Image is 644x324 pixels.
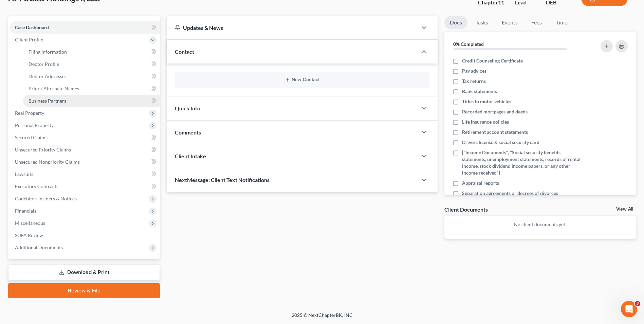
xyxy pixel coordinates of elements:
button: New Contact [180,77,424,83]
a: Secured Claims [10,131,160,144]
span: Separation agreements or decrees of divorces [462,190,558,197]
span: Drivers license & social security card [462,139,539,146]
a: Debtor Addresses [23,70,160,83]
span: Business Partners [29,98,66,104]
span: Pay advices [462,68,486,74]
div: 2025 © NextChapterBK, INC [129,312,516,324]
span: Personal Property [15,122,54,128]
span: Appraisal reports [462,180,499,186]
a: Case Dashboard [10,21,160,34]
span: Case Dashboard [15,24,49,30]
a: Business Partners [23,95,160,107]
span: Retirement account statements [462,129,528,136]
span: Quick Info [175,105,200,111]
span: Contact [175,48,194,55]
a: SOFA Review [10,229,160,241]
div: Updates & News [175,24,409,31]
span: Additional Documents [15,245,63,250]
a: Download & Print [8,265,160,281]
span: Client Profile [15,37,43,42]
a: Timer [550,16,575,29]
a: Debtor Profile [23,58,160,70]
span: SOFA Review [15,232,43,238]
span: Real Property [15,110,44,116]
span: Miscellaneous [15,220,45,226]
span: Recorded mortgages and deeds [462,108,528,115]
span: Comments [175,129,201,136]
span: Credit Counseling Certificate [462,57,523,64]
div: Client Documents [444,206,488,213]
span: Titles to motor vehicles [462,98,511,105]
span: Client Intake [175,153,206,159]
span: Secured Claims [15,134,48,140]
iframe: Intercom live chat [621,301,637,317]
span: Debtor Profile [29,61,59,67]
span: Financials [15,208,36,214]
span: NextMessage: Client Text Notifications [175,177,270,183]
span: Unsecured Nonpriority Claims [15,159,80,165]
span: Tax returns [462,78,486,85]
a: Lawsuits [10,168,160,180]
a: Prior / Alternate Names [23,83,160,95]
a: Unsecured Nonpriority Claims [10,156,160,168]
a: Unsecured Priority Claims [10,144,160,156]
span: Codebtors Insiders & Notices [15,196,77,201]
strong: 0% Completed [453,41,484,47]
span: Bank statements [462,88,497,95]
span: Executory Contracts [15,183,58,189]
a: View All [616,207,633,212]
a: Docs [444,16,467,29]
span: Prior / Alternate Names [29,86,79,91]
span: Unsecured Priority Claims [15,147,71,152]
a: Filing Information [23,46,160,58]
p: No client documents yet. [450,221,630,228]
a: Events [496,16,523,29]
span: Filing Information [29,49,67,55]
a: Executory Contracts [10,180,160,193]
span: 3 [635,301,640,306]
a: Tasks [470,16,494,29]
a: Fees [526,16,548,29]
span: ["Income Documents", "Social security benefits statements, unemployment statements, records of re... [462,149,582,176]
a: Review & File [8,283,160,298]
span: Life insurance policies [462,119,509,125]
span: Debtor Addresses [29,73,67,79]
span: Lawsuits [15,171,33,177]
